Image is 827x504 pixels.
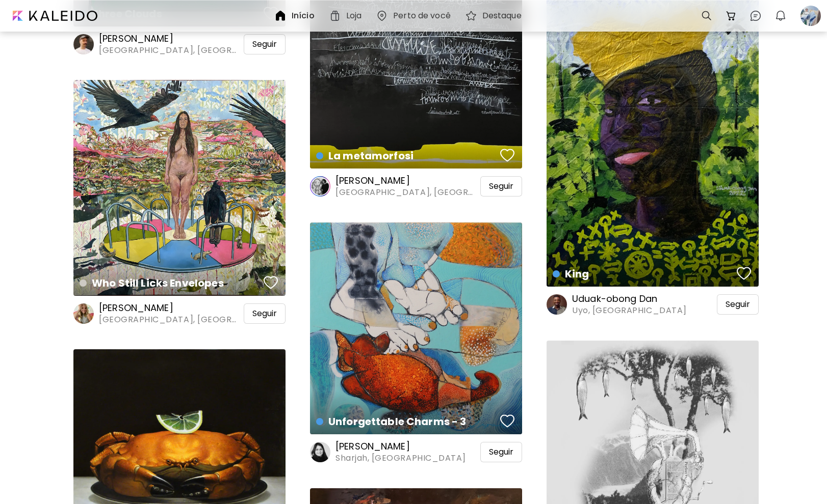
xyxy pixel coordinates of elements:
img: chatIcon [750,10,762,22]
img: bellIcon [774,10,787,22]
a: Início [274,10,319,22]
a: Loja [329,10,366,22]
h6: Destaque [482,12,522,20]
a: Destaque [465,10,526,22]
h6: Loja [346,12,361,20]
a: Perto de você [376,10,455,22]
h6: Perto de você [393,12,451,20]
h6: Início [292,12,315,20]
img: cart [725,10,737,22]
button: bellIcon [772,7,789,24]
